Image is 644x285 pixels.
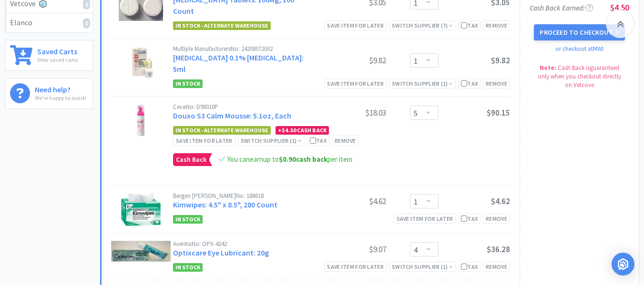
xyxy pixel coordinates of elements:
a: Optixcare Eye Lubricant: 20g [173,248,269,257]
span: In Stock - Alternate Warehouse [173,21,271,30]
img: 8a340eb6b51d43a4a1deb56ddc061e32_10162.png [121,193,160,226]
div: Switch Supplier ( 1 ) [392,262,453,271]
div: Tax [461,214,478,223]
p: We're happy to assist! [35,93,86,102]
div: Tax [461,262,478,271]
div: Tax [461,79,478,88]
div: Save item for later [324,79,387,88]
span: Cash Back is guaranteed only when you checkout directly on Vetcove [538,64,621,89]
span: $36.28 [487,244,510,255]
span: In Stock [173,263,203,272]
div: Save item for later [394,214,456,224]
span: You can earn up to per item [227,155,352,164]
span: $0.90 [279,155,296,164]
div: Remove [483,20,510,30]
div: Ceva No: D98010P [173,104,315,110]
a: Kimwipes: 4.5" x 8.5", 280 Count [173,200,277,209]
h6: Need help? [35,83,86,93]
img: 46c68218997d4564b0c04eb6abdb90ff_8410.png [124,46,158,79]
div: Switch Supplier ( 1 ) [241,136,302,145]
div: Aventix No: OPX-4242 [173,241,315,247]
div: Switch Supplier ( 1 ) [392,79,453,88]
span: $4.50 [282,127,296,134]
div: + Cash Back [276,126,329,135]
div: Save item for later [173,136,235,146]
button: Proceed to Checkout [534,24,624,40]
strong: cash back [279,155,327,164]
div: Tax [310,136,327,145]
div: Tax [461,21,478,30]
a: Elanco0 [5,13,92,32]
span: In Stock [173,215,203,224]
div: $9.82 [315,55,386,66]
div: $4.62 [315,196,386,207]
span: $4.50 [610,2,629,13]
h6: Saved Carts [37,45,78,55]
a: [MEDICAL_DATA] 0.1% [MEDICAL_DATA]: 5ml [173,53,304,74]
i: 0 [83,18,90,29]
a: Saved CartsView saved carts [5,40,93,71]
div: Bergen [PERSON_NAME] No: 188618 [173,193,315,199]
div: Multiple Manufacturers No: 24208072002 [173,46,315,52]
strong: Note: [540,64,556,72]
span: In Stock [173,79,203,88]
div: Remove [332,136,359,146]
span: Cash Back Earned : [530,3,593,12]
div: Remove [483,79,510,88]
span: $9.82 [491,55,510,66]
div: Open Intercom Messenger [612,253,634,275]
span: Cash Back [174,154,209,166]
div: Switch Supplier ( 7 ) [392,21,453,30]
a: or checkout at MWI [555,45,603,53]
div: Save item for later [324,20,387,30]
p: View saved carts [37,55,78,64]
div: Remove [483,262,510,272]
div: $18.03 [315,107,386,118]
div: Remove [483,214,510,224]
img: a8c22cf0154942cf9e817c58f49e809e_396671.png [135,104,147,137]
div: $9.07 [315,244,386,255]
span: $4.62 [491,196,510,206]
span: In Stock - Alternate Warehouse [173,126,271,135]
img: 07112a2d06264245967f09593f6e0a5d_233227.png [111,241,171,262]
span: $90.15 [487,108,510,118]
div: Save item for later [324,262,387,272]
a: Douxo S3 Calm Mousse: 5.1oz, Each [173,111,291,120]
div: Elanco [10,17,88,29]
